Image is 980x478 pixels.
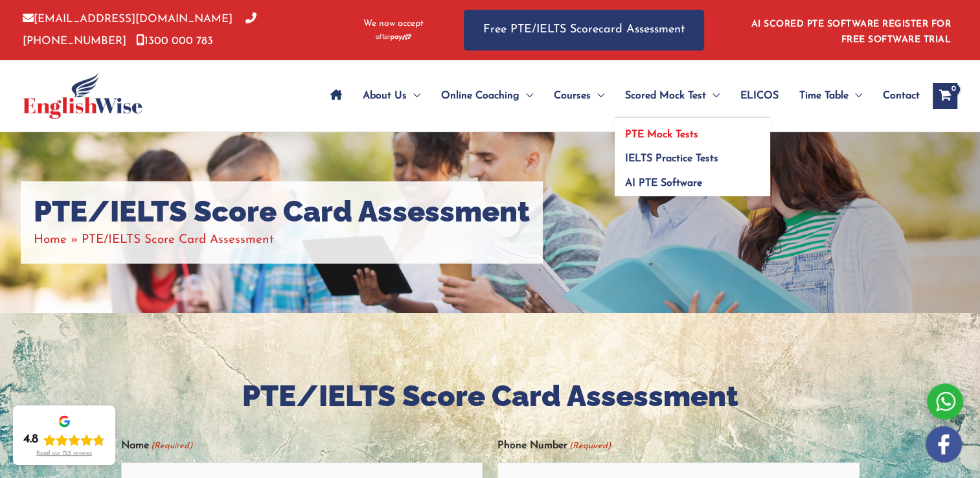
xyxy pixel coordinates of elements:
[23,14,256,46] a: [PHONE_NUMBER]
[615,142,770,167] a: IELTS Practice Tests
[883,73,920,119] span: Contact
[121,435,192,457] label: Name
[625,73,706,119] span: Scored Mock Test
[744,9,957,51] aside: Header Widget 1
[926,426,962,462] img: white-facebook.png
[751,19,952,45] a: AI SCORED PTE SOFTWARE REGISTER FOR FREE SOFTWARE TRIAL
[849,73,862,119] span: Menu Toggle
[407,73,420,119] span: Menu Toggle
[933,83,957,109] a: View Shopping Cart, empty
[497,435,611,457] label: Phone Number
[34,194,530,229] h1: PTE/IELTS Score Card Assessment
[615,73,730,119] a: Scored Mock TestMenu Toggle
[320,73,920,119] nav: Site Navigation: Main Menu
[34,229,530,251] nav: Breadcrumbs
[591,73,604,119] span: Menu Toggle
[519,73,533,119] span: Menu Toggle
[789,73,872,119] a: Time TableMenu Toggle
[150,435,192,457] span: (Required)
[441,73,519,119] span: Online Coaching
[23,432,38,448] div: 4.8
[23,73,142,119] img: cropped-ew-logo
[34,234,67,246] a: Home
[23,432,105,448] div: Rating: 4.8 out of 5
[615,166,770,196] a: AI PTE Software
[615,118,770,142] a: PTE Mock Tests
[872,73,920,119] a: Contact
[121,378,860,416] h2: PTE/IELTS Score Card Assessment
[554,73,591,119] span: Courses
[706,73,720,119] span: Menu Toggle
[730,73,789,119] a: ELICOS
[376,34,411,41] img: Afterpay-Logo
[464,10,704,51] a: Free PTE/IELTS Scorecard Assessment
[82,234,274,246] span: PTE/IELTS Score Card Assessment
[136,36,213,47] a: 1300 000 783
[625,130,698,140] span: PTE Mock Tests
[740,73,779,119] span: ELICOS
[352,73,431,119] a: About UsMenu Toggle
[625,178,702,188] span: AI PTE Software
[569,435,611,457] span: (Required)
[543,73,615,119] a: CoursesMenu Toggle
[363,17,424,30] span: We now accept
[23,14,233,25] a: [EMAIL_ADDRESS][DOMAIN_NAME]
[363,73,407,119] span: About Us
[36,450,92,457] div: Read our 723 reviews
[431,73,543,119] a: Online CoachingMenu Toggle
[625,154,718,164] span: IELTS Practice Tests
[799,73,849,119] span: Time Table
